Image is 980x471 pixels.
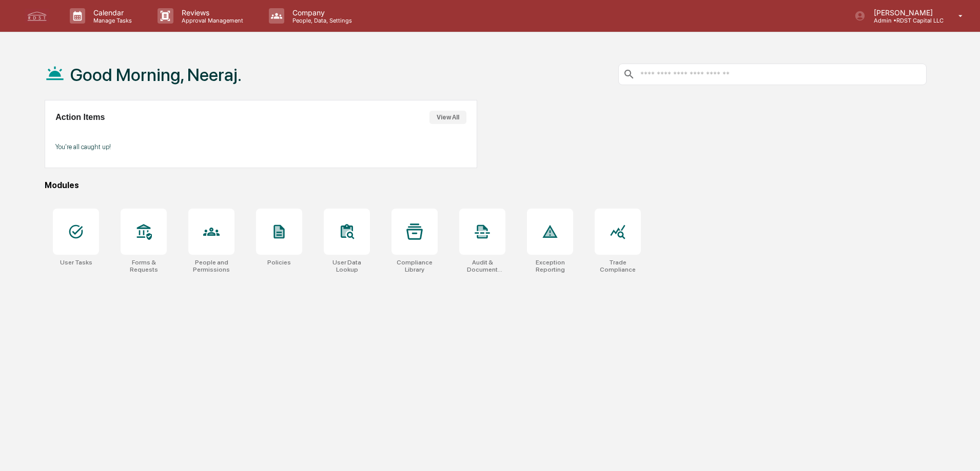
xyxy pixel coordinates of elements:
p: People, Data, Settings [284,17,357,24]
div: Modules [45,180,927,190]
div: Audit & Document Logs [459,259,505,273]
div: Compliance Library [391,259,438,273]
div: User Data Lookup [324,259,370,273]
div: Policies [267,259,291,266]
p: Reviews [173,8,248,17]
div: Exception Reporting [527,259,573,273]
p: [PERSON_NAME] [866,8,944,17]
p: Admin • RDST Capital LLC [866,17,944,24]
button: View All [429,111,466,124]
div: People and Permissions [188,259,234,273]
div: Trade Compliance [595,259,641,273]
p: Company [284,8,357,17]
p: Calendar [85,8,137,17]
p: Approval Management [173,17,248,24]
p: Manage Tasks [85,17,137,24]
p: You're all caught up! [55,143,466,151]
iframe: Open customer support [947,437,975,465]
div: User Tasks [60,259,92,266]
h1: Good Morning, Neeraj. [70,65,242,85]
img: logo [25,9,49,23]
h2: Action Items [55,113,105,122]
div: Forms & Requests [121,259,167,273]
